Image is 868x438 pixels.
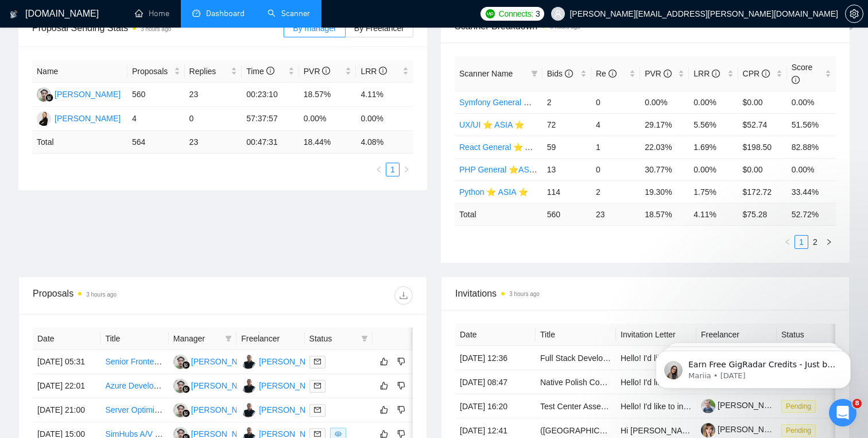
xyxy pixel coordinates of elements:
span: info-circle [266,67,274,75]
a: Pending [781,401,820,410]
time: 3 hours ago [509,291,540,297]
a: Pending [781,425,820,435]
button: download [394,286,413,305]
td: 57:37:57 [242,107,299,131]
td: 22.03% [640,136,689,158]
span: By Freelancer [354,24,404,33]
a: MS[PERSON_NAME] [173,405,257,414]
span: Scanner Name [459,69,513,78]
span: filter [529,65,540,82]
td: 0.00% [689,158,738,180]
td: Server Optimization Expert for High-Performance WordPress + CRM Stack [100,398,168,422]
a: MS[PERSON_NAME] [37,89,121,98]
div: [PERSON_NAME] [55,112,121,125]
span: filter [359,330,370,347]
a: MS[PERSON_NAME] [173,381,257,390]
a: MZ[PERSON_NAME] [241,405,325,414]
button: right [822,235,836,249]
span: By manager [293,24,336,33]
th: Status [777,324,857,346]
td: 23 [591,203,640,225]
span: 8 [852,399,862,408]
td: 114 [542,180,591,203]
td: 30.77% [640,158,689,180]
li: 2 [808,235,822,249]
td: 564 [127,131,185,153]
th: Replies [185,60,242,83]
td: $0.00 [738,91,787,113]
td: [DATE] 21:00 [33,398,100,422]
td: 18.44 % [299,131,356,153]
td: 82.88% [787,136,836,158]
td: 4.11 % [689,203,738,225]
span: info-circle [565,70,573,78]
span: right [403,166,410,173]
a: Symfony General ⭐️ ASIA ⭐️ [459,98,565,107]
td: Azure Developer Needed – Connect Crisp Chat API to Azure SQL & Power BI [100,374,168,398]
span: Dashboard [206,9,245,18]
span: info-circle [712,70,720,78]
li: 1 [386,163,400,176]
td: 1.75% [689,180,738,203]
a: React General ⭐️ ASIA ⭐️ [459,143,555,152]
span: like [380,357,388,366]
a: 1 [386,163,399,176]
a: Full Stack Developer Needed for Custom Multilingual Website [540,354,760,363]
div: [PERSON_NAME] [191,355,257,368]
span: mail [314,431,321,437]
div: [PERSON_NAME] [191,379,257,392]
span: mail [314,382,321,389]
td: 29.17% [640,113,689,136]
td: 4 [591,113,640,136]
span: Status [309,332,356,345]
a: MS[PERSON_NAME] [173,356,257,366]
a: MZ[PERSON_NAME] [241,381,325,390]
td: $198.50 [738,136,787,158]
a: UX/UI ⭐️ ASIA ⭐️ [459,120,524,129]
a: MZ[PERSON_NAME] [241,429,325,438]
li: Previous Page [781,235,795,249]
a: Azure Developer Needed – Connect Crisp Chat API to Azure SQL & Power BI [105,381,381,390]
td: Test Center Assessment/Mystery Visit - Poland [536,394,616,418]
a: MS[PERSON_NAME] [173,429,257,438]
button: like [377,403,391,417]
span: Time [246,67,274,76]
th: Proposals [127,60,185,83]
img: gigradar-bm.png [182,409,190,417]
td: 560 [127,83,185,107]
td: 0.00% [787,158,836,180]
span: dislike [397,405,405,414]
span: 3 [536,7,540,20]
span: filter [531,70,538,77]
span: Manager [173,332,220,345]
span: dislike [397,357,405,366]
th: Date [33,328,100,350]
span: PVR [304,67,331,76]
span: eye [335,431,342,437]
a: Native Polish Conversation Recording Project [540,378,703,387]
td: $172.72 [738,180,787,203]
iframe: Intercom live chat [829,399,857,427]
li: 1 [795,235,808,249]
div: [PERSON_NAME] [259,404,325,416]
td: 1.69% [689,136,738,158]
td: 18.57 % [640,203,689,225]
span: info-circle [609,70,617,78]
div: [PERSON_NAME] [259,379,325,392]
td: 00:23:10 [242,83,299,107]
img: MS [173,355,188,369]
button: dislike [394,355,408,368]
a: 1 [795,236,808,248]
span: dislike [397,381,405,390]
td: 0 [591,158,640,180]
span: Proposal Sending Stats [32,21,284,35]
td: 13 [542,158,591,180]
span: left [375,166,382,173]
a: [PERSON_NAME] [701,425,784,434]
td: 560 [542,203,591,225]
button: left [781,235,795,249]
td: 0.00% [356,107,413,131]
button: dislike [394,379,408,393]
